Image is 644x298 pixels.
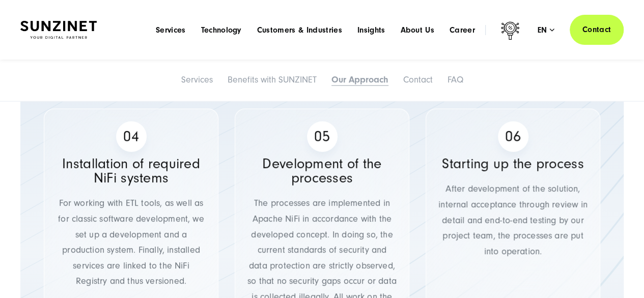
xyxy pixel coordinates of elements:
[438,157,587,171] h3: Starting up the process
[538,25,554,35] div: en
[57,196,206,289] p: For working with ETL tools, as well as for classic software development, we set up a development ...
[228,74,317,85] a: Benefits with SUNZINET
[357,25,385,35] a: Insights
[20,21,97,39] img: SUNZINET Full Service Digital Agentur
[570,15,624,45] a: Contact
[257,25,342,35] a: Customers & Industries
[400,25,434,35] a: About Us
[156,25,186,35] a: Services
[438,181,587,259] p: After development of the solution, internal acceptance through review in detail and end-to-end te...
[201,25,241,35] a: Technology
[403,74,433,85] a: Contact
[331,74,388,85] a: Our Approach
[450,25,475,35] a: Career
[181,74,213,85] a: Services
[447,74,463,85] a: FAQ
[247,157,397,185] h3: Development of the processes
[57,157,206,185] h3: Installation of required NiFi systems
